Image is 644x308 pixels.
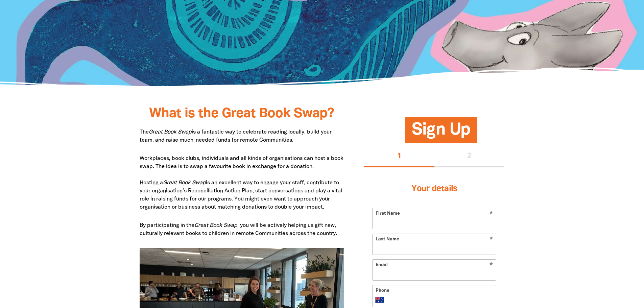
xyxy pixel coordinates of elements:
[140,221,344,238] p: By participating in the , you will be actively helping us gift new, culturally relevant books to ...
[140,155,344,211] p: Workplaces, book clubs, individuals and all kinds of organisations can host a book swap. The idea...
[372,175,496,203] h3: Your details
[364,146,434,167] button: Stage 1
[140,128,344,144] p: The is a fantastic way to celebrate reading locally, build your team, and raise much-needed funds...
[412,122,471,143] span: Sign Up
[194,223,237,228] em: Great Book Swap
[149,130,192,135] em: Great Book Swap
[149,108,334,120] span: What is the Great Book Swap?
[163,181,206,185] em: Great Book Swap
